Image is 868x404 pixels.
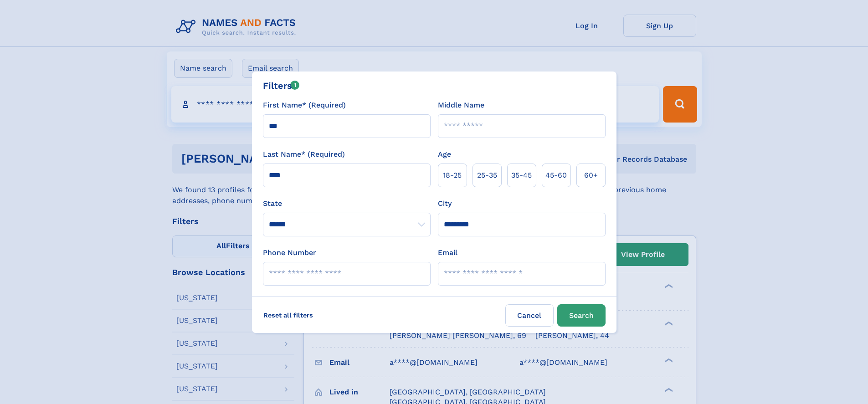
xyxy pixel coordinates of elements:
span: 45‑60 [545,170,567,181]
label: City [438,198,452,209]
label: Age [438,149,451,160]
label: Reset all filters [257,304,319,326]
div: Filters [263,79,300,92]
label: State [263,198,431,209]
label: Cancel [505,304,554,327]
span: 25‑35 [477,170,497,181]
label: Middle Name [438,100,484,111]
label: Last Name* (Required) [263,149,345,160]
label: First Name* (Required) [263,100,346,111]
span: 35‑45 [511,170,532,181]
span: 60+ [584,170,598,181]
label: Phone Number [263,247,316,258]
label: Email [438,247,457,258]
button: Search [557,304,606,327]
span: 18‑25 [443,170,462,181]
